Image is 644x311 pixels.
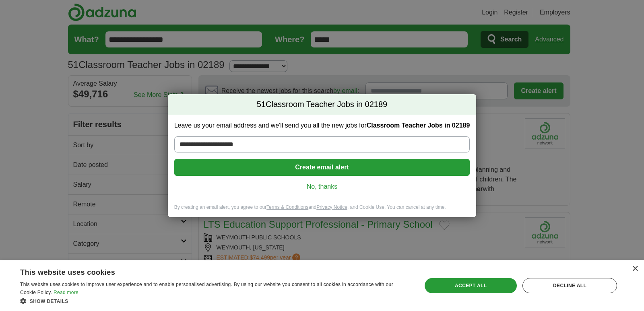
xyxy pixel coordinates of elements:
[20,297,410,305] div: Show details
[522,278,617,293] div: Decline all
[20,282,393,295] span: This website uses cookies to improve user experience and to enable personalised advertising. By u...
[367,122,470,129] strong: Classroom Teacher Jobs in 02189
[632,266,638,272] div: Close
[20,265,390,277] div: This website uses cookies
[174,121,470,130] label: Leave us your email address and we'll send you all the new jobs for
[316,204,347,210] a: Privacy Notice
[266,204,308,210] a: Terms & Conditions
[168,94,477,115] h2: Classroom Teacher Jobs in 02189
[181,182,464,191] a: No, thanks
[54,290,78,295] a: Read more, opens a new window
[174,159,470,176] button: Create email alert
[168,204,477,217] div: By creating an email alert, you agree to our and , and Cookie Use. You can cancel at any time.
[425,278,517,293] div: Accept all
[257,99,266,110] span: 51
[30,299,68,304] span: Show details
